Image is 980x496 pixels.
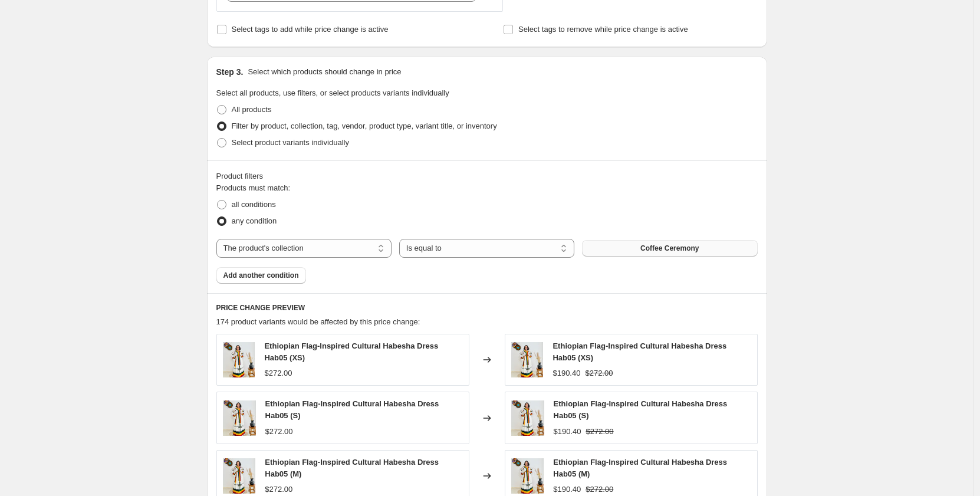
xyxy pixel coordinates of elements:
[553,341,726,362] span: Ethiopian Flag-Inspired Cultural Habesha Dress Hab05 (XS)
[216,88,449,97] span: Select all products, use filters, or select products variants individually
[582,240,757,257] button: Coffee Ceremony
[554,426,581,438] div: $190.40
[264,341,438,362] span: Ethiopian Flag-Inspired Cultural Habesha Dress Hab05 (XS)
[223,342,255,377] img: IMG_1509_80x.jpg
[586,484,613,495] strike: $272.00
[553,484,581,495] div: $190.40
[232,121,497,130] span: Filter by product, collection, tag, vendor, product type, variant title, or inventory
[216,303,758,313] h6: PRICE CHANGE PREVIEW
[264,367,292,379] div: $272.00
[265,484,292,495] div: $272.00
[511,400,544,436] img: IMG_1509_80x.jpg
[511,458,544,494] img: IMG_1509_80x.jpg
[216,170,758,182] div: Product filters
[216,183,291,192] span: Products must match:
[265,458,439,478] span: Ethiopian Flag-Inspired Cultural Habesha Dress Hab05 (M)
[223,271,299,280] span: Add another condition
[232,200,276,209] span: all conditions
[232,216,277,225] span: any condition
[553,458,727,478] span: Ethiopian Flag-Inspired Cultural Habesha Dress Hab05 (M)
[232,105,272,114] span: All products
[553,367,580,379] div: $190.40
[248,66,401,78] p: Select which products should change in price
[511,342,544,377] img: IMG_1509_80x.jpg
[232,138,349,147] span: Select product variants individually
[216,267,306,284] button: Add another condition
[585,367,613,379] strike: $272.00
[216,317,420,326] span: 174 product variants would be affected by this price change:
[265,399,439,420] span: Ethiopian Flag-Inspired Cultural Habesha Dress Hab05 (S)
[232,25,389,34] span: Select tags to add while price change is active
[518,25,688,34] span: Select tags to remove while price change is active
[554,399,728,420] span: Ethiopian Flag-Inspired Cultural Habesha Dress Hab05 (S)
[223,400,256,436] img: IMG_1509_80x.jpg
[265,426,293,438] div: $272.00
[223,458,256,494] img: IMG_1509_80x.jpg
[216,66,244,78] h2: Step 3.
[586,426,614,438] strike: $272.00
[640,244,699,253] span: Coffee Ceremony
